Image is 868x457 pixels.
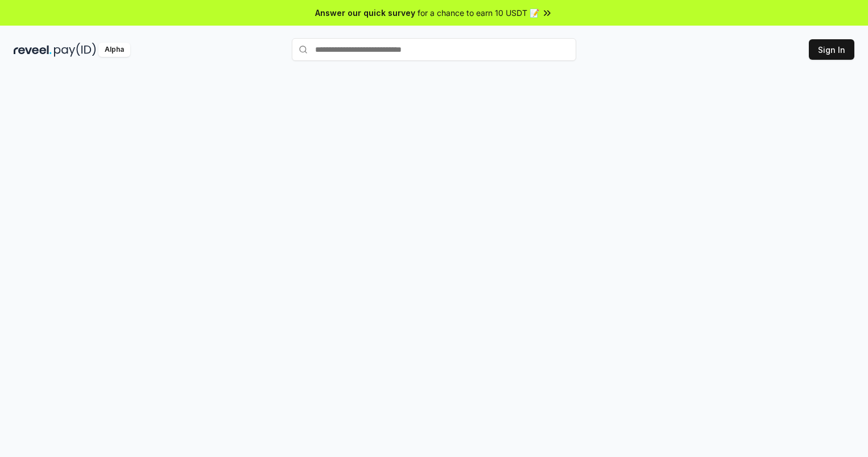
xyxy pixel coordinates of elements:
img: reveel_dark [14,43,52,57]
span: Answer our quick survey [315,7,415,19]
img: pay_id [54,43,96,57]
button: Sign In [809,39,854,60]
div: Alpha [98,43,130,57]
span: for a chance to earn 10 USDT 📝 [418,7,539,19]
